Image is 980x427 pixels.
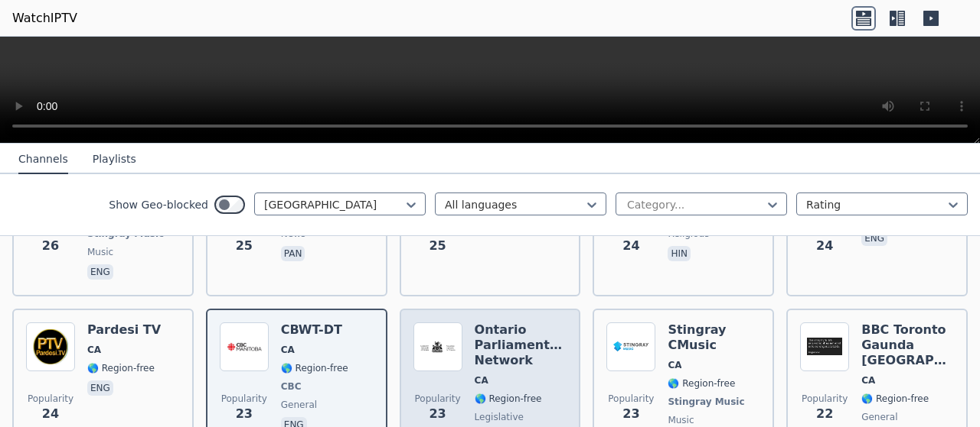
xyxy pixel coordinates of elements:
span: legislative [475,411,524,423]
button: Channels [18,145,68,174]
h6: Ontario Parliamentary Network [475,322,567,368]
span: 🌎 Region-free [668,377,735,390]
span: CBC [281,380,302,393]
span: Popularity [608,393,654,405]
span: 🌎 Region-free [861,393,929,405]
span: CA [861,374,875,387]
span: 24 [816,237,833,255]
span: 23 [236,405,253,423]
img: CBWT-DT [220,322,269,371]
span: CA [281,344,295,356]
span: general [861,411,897,423]
span: CA [668,359,681,371]
span: music [668,414,694,426]
h6: Stingray CMusic [668,322,760,353]
button: Playlists [93,145,136,174]
span: CA [87,344,101,356]
span: Popularity [221,393,267,405]
span: 25 [236,237,253,255]
span: CA [475,374,488,387]
img: BBC Toronto Gaunda Punjab [800,322,849,371]
span: general [281,399,317,411]
p: pan [281,246,305,261]
img: Ontario Parliamentary Network [413,322,462,371]
h6: Pardesi TV [87,322,161,338]
span: 23 [622,405,639,423]
a: WatchIPTV [12,9,77,27]
img: Stingray CMusic [606,322,655,371]
span: Popularity [28,393,73,405]
span: 22 [816,405,833,423]
span: music [87,246,113,258]
p: eng [87,380,113,396]
span: 🌎 Region-free [281,362,348,374]
p: eng [861,231,887,246]
span: 25 [429,237,446,255]
label: Show Geo-blocked [109,197,208,212]
span: 23 [429,405,446,423]
span: Popularity [802,393,848,405]
img: Pardesi TV [26,322,75,371]
p: hin [668,246,691,261]
h6: CBWT-DT [281,322,348,338]
span: 🌎 Region-free [87,362,155,374]
h6: BBC Toronto Gaunda [GEOGRAPHIC_DATA] [861,322,954,368]
span: 26 [42,237,59,255]
p: eng [87,264,113,280]
span: 🌎 Region-free [475,393,542,405]
span: Popularity [415,393,461,405]
span: 24 [622,237,639,255]
span: Stingray Music [668,396,744,408]
span: 24 [42,405,59,423]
